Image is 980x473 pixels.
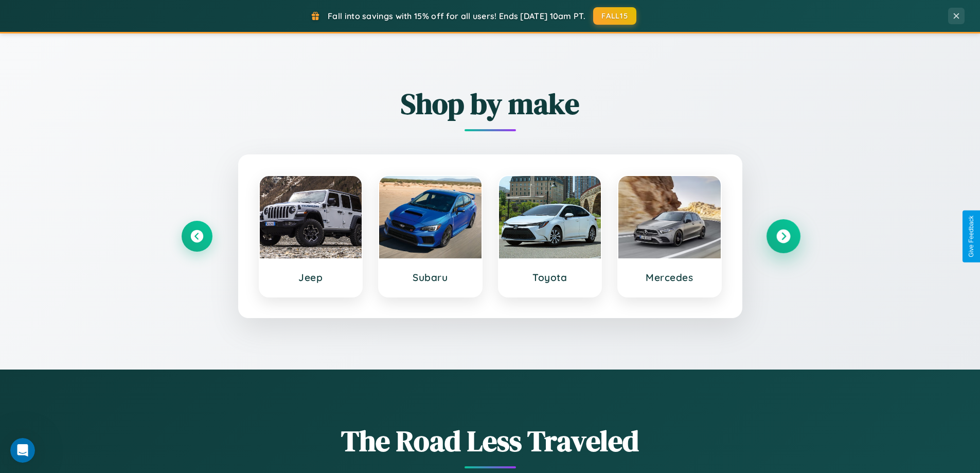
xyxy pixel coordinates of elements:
[509,271,591,284] h3: Toyota
[593,7,636,25] button: FALL15
[328,11,585,21] span: Fall into savings with 15% off for all users! Ends [DATE] 10am PT.
[182,421,799,461] h1: The Road Less Traveled
[270,271,352,284] h3: Jeep
[10,438,35,463] iframe: Intercom live chat
[968,216,975,257] div: Give Feedback
[389,271,471,284] h3: Subaru
[629,271,710,284] h3: Mercedes
[182,84,799,124] h2: Shop by make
